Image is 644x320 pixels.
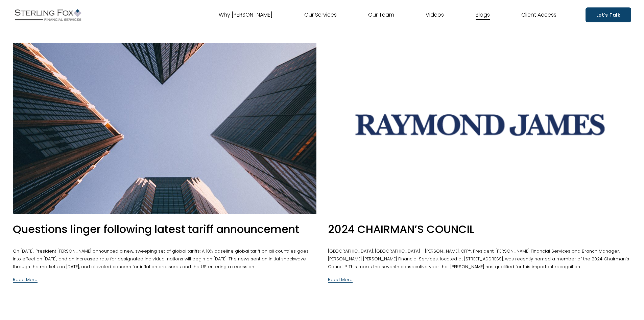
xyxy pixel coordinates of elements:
a: Our Services [304,9,337,20]
a: Why [PERSON_NAME] [219,9,272,20]
a: Videos [426,9,444,20]
img: Sterling Fox Financial Services [13,6,83,23]
a: Questions linger following latest tariff announcement [13,221,299,237]
a: Our Team [368,9,394,20]
img: 2024 CHAIRMAN’S COUNCIL [326,42,633,215]
p: [GEOGRAPHIC_DATA], [GEOGRAPHIC_DATA] - [PERSON_NAME], CFP®, President, [PERSON_NAME] Financial Se... [328,247,631,271]
a: 2024 CHAIRMAN’S COUNCIL [328,221,474,237]
p: On [DATE], President [PERSON_NAME] announced a new, sweeping set of global tariffs: A 10% baselin... [13,247,316,271]
a: Blogs [476,9,490,20]
a: Let's Talk [586,7,631,22]
img: Questions linger following latest tariff announcement [11,42,318,215]
a: Client Access [521,9,556,20]
a: Read More [13,271,38,284]
a: Read More [328,271,353,284]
